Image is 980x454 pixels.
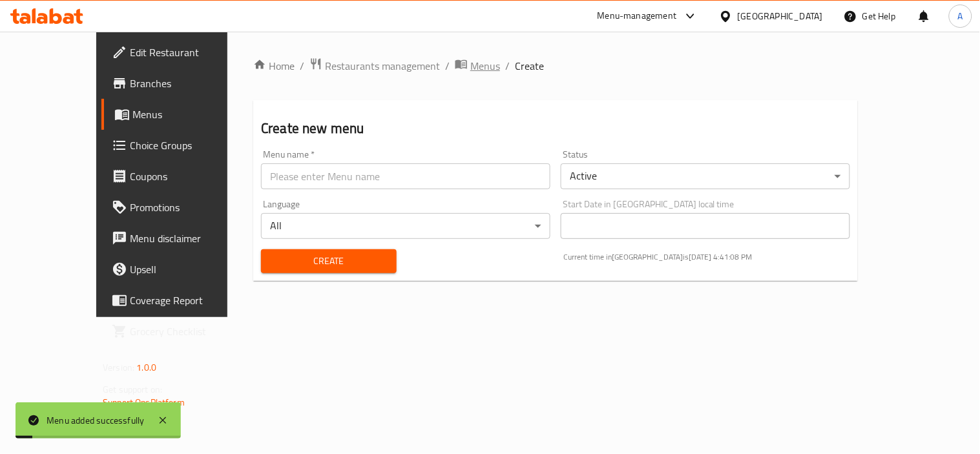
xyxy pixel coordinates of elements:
a: Home [253,58,295,74]
div: Active [561,163,850,189]
span: Choice Groups [130,138,249,153]
span: A [958,9,963,23]
a: Promotions [101,192,260,223]
a: Coverage Report [101,285,260,316]
span: Create [515,58,544,74]
div: Menu-management [598,8,677,24]
div: Menu added successfully [47,413,145,428]
a: Menu disclaimer [101,223,260,254]
nav: breadcrumb [253,57,858,74]
span: Promotions [130,200,249,215]
a: Restaurants management [309,57,440,74]
li: / [300,58,304,74]
p: Current time in [GEOGRAPHIC_DATA] is [DATE] 4:41:08 PM [563,251,850,263]
li: / [505,58,510,74]
a: Support.OpsPlatform [103,394,185,411]
input: Please enter Menu name [261,163,550,189]
a: Edit Restaurant [101,37,260,68]
a: Branches [101,68,260,99]
button: Create [261,249,397,273]
span: Upsell [130,262,249,277]
a: Menus [455,57,500,74]
span: Menu disclaimer [130,231,249,246]
div: All [261,213,550,239]
span: Create [271,253,386,269]
h2: Create new menu [261,119,850,138]
span: Branches [130,76,249,91]
span: Coupons [130,169,249,184]
li: / [445,58,450,74]
span: Edit Restaurant [130,45,249,60]
span: Menus [470,58,500,74]
span: Version: [103,359,134,376]
a: Upsell [101,254,260,285]
span: Grocery Checklist [130,324,249,339]
span: Menus [132,107,249,122]
div: [GEOGRAPHIC_DATA] [738,9,823,23]
span: Restaurants management [325,58,440,74]
span: 1.0.0 [136,359,156,376]
span: Coverage Report [130,293,249,308]
a: Choice Groups [101,130,260,161]
span: Get support on: [103,381,162,398]
a: Grocery Checklist [101,316,260,347]
a: Menus [101,99,260,130]
a: Coupons [101,161,260,192]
